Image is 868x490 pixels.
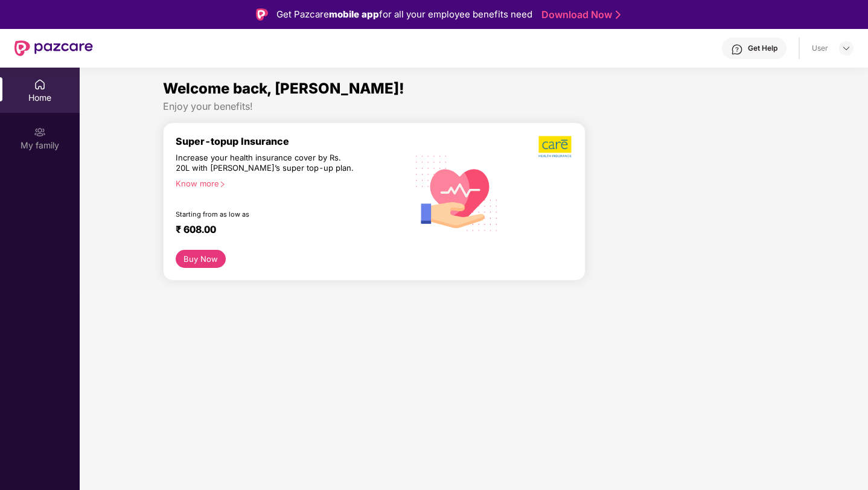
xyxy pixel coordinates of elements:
[407,142,507,243] img: svg+xml;base64,PHN2ZyB4bWxucz0iaHR0cDovL3d3dy53My5vcmcvMjAwMC9zdmciIHhtbG5zOnhsaW5rPSJodHRwOi8vd3...
[34,78,46,91] img: svg+xml;base64,PHN2ZyBpZD0iSG9tZSIgeG1sbnM9Imh0dHA6Ly93d3cudzMub3JnLzIwMDAvc3ZnIiB3aWR0aD0iMjAiIG...
[616,8,621,21] img: Stroke
[731,43,743,56] img: svg+xml;base64,PHN2ZyBpZD0iSGVscC0zMngzMiIgeG1sbnM9Imh0dHA6Ly93d3cudzMub3JnLzIwMDAvc3ZnIiB3aWR0aD...
[176,250,226,268] button: Buy Now
[748,43,777,53] div: Get Help
[541,8,617,21] a: Download Now
[176,135,407,147] div: Super-topup Insurance
[176,210,356,218] div: Starting from as low as
[256,8,268,21] img: Logo
[176,179,400,187] div: Know more
[329,8,379,20] strong: mobile app
[812,43,828,53] div: User
[176,153,356,174] div: Increase your health insurance cover by Rs. 20L with [PERSON_NAME]’s super top-up plan.
[34,126,46,138] img: svg+xml;base64,PHN2ZyB3aWR0aD0iMjAiIGhlaWdodD0iMjAiIHZpZXdCb3g9IjAgMCAyMCAyMCIgZmlsbD0ibm9uZSIgeG...
[14,40,93,56] img: New Pazcare Logo
[841,43,851,53] img: svg+xml;base64,PHN2ZyBpZD0iRHJvcGRvd24tMzJ4MzIiIHhtbG5zPSJodHRwOi8vd3d3LnczLm9yZy8yMDAwL3N2ZyIgd2...
[163,100,785,113] div: Enjoy your benefits!
[276,7,532,22] div: Get Pazcare for all your employee benefits need
[538,135,573,158] img: b5dec4f62d2307b9de63beb79f102df3.png
[176,223,395,238] div: ₹ 608.00
[219,181,226,188] span: right
[163,80,404,97] span: Welcome back, [PERSON_NAME]!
